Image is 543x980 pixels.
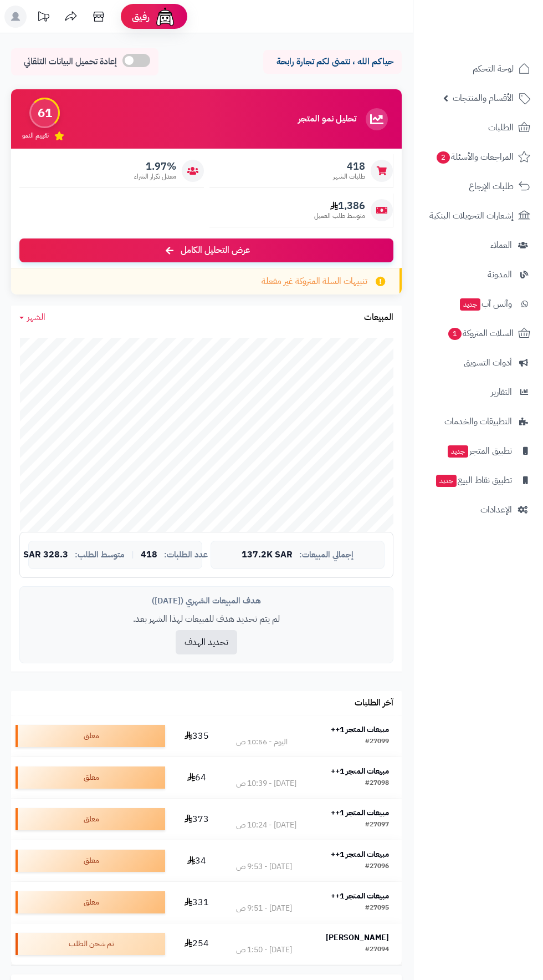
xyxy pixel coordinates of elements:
[242,550,293,560] span: 137.2K SAR
[420,173,536,200] a: طلبات الإرجاع
[473,61,514,77] span: لوحة التحكم
[464,355,512,370] span: أدوات التسويق
[181,244,250,257] span: عرض التحليل الكامل
[27,311,45,324] span: الشهر
[420,144,536,170] a: المراجعات والأسئلة2
[468,26,532,49] img: logo-2.png
[365,945,389,956] div: #27094
[420,379,536,405] a: التقارير
[469,179,514,194] span: طلبات الإرجاع
[170,923,223,964] td: 254
[75,550,125,560] span: متوسط الطلب:
[16,808,165,830] div: معلق
[460,298,480,311] span: جديد
[170,840,223,881] td: 34
[331,807,389,819] strong: مبيعات المتجر 1++
[365,820,389,831] div: #27097
[170,715,223,756] td: 335
[365,778,389,789] div: #27098
[16,933,165,955] div: تم شحن الطلب
[490,237,512,253] span: العملاء
[365,903,389,914] div: #27095
[132,10,150,23] span: رفيق
[333,160,365,172] span: 418
[28,613,385,626] p: لم يتم تحديد هدف للمبيعات لهذا الشهر بعد.
[236,861,292,872] div: [DATE] - 9:53 ص
[488,267,512,282] span: المدونة
[236,778,296,789] div: [DATE] - 10:39 ص
[314,200,365,212] span: 1,386
[23,550,68,560] span: 328.3 SAR
[176,630,237,654] button: تحديد الهدف
[420,202,536,229] a: إشعارات التحويلات البنكية
[420,291,536,317] a: وآتس آبجديد
[19,238,393,262] a: عرض التحليل الكامل
[437,151,450,164] span: 2
[420,496,536,523] a: الإعدادات
[236,945,292,956] div: [DATE] - 1:50 ص
[16,766,165,789] div: معلق
[331,765,389,777] strong: مبيعات المتجر 1++
[28,595,385,607] div: هدف المبيعات الشهري ([DATE])
[170,799,223,840] td: 373
[154,6,176,28] img: ai-face.png
[236,903,292,914] div: [DATE] - 9:51 ص
[448,328,462,341] span: 1
[435,473,512,488] span: تطبيق نقاط البيع
[420,232,536,258] a: العملاء
[134,160,176,172] span: 1.97%
[420,467,536,494] a: تطبيق نقاط البيعجديد
[436,149,514,165] span: المراجعات والأسئلة
[420,349,536,376] a: أدوات التسويق
[331,890,389,902] strong: مبيعات المتجر 1++
[131,551,134,559] span: |
[420,320,536,347] a: السلات المتروكة1
[491,384,512,400] span: التقارير
[29,6,57,31] a: تحديثات المنصة
[134,172,176,181] span: معدل تكرار الشراء
[488,120,514,135] span: الطلبات
[299,550,354,560] span: إجمالي المبيعات:
[365,861,389,872] div: #27096
[436,475,457,487] span: جديد
[453,90,514,106] span: الأقسام والمنتجات
[365,737,389,748] div: #27099
[16,725,165,747] div: معلق
[420,438,536,464] a: تطبيق المتجرجديد
[19,311,45,324] a: الشهر
[24,55,117,68] span: إعادة تحميل البيانات التلقائي
[16,850,165,872] div: معلق
[236,737,288,748] div: اليوم - 10:56 ص
[22,131,49,140] span: تقييم النمو
[16,891,165,913] div: معلق
[420,408,536,435] a: التطبيقات والخدمات
[355,698,393,708] h3: آخر الطلبات
[170,882,223,923] td: 331
[164,550,208,560] span: عدد الطلبات:
[331,724,389,735] strong: مبيعات المتجر 1++
[326,932,389,943] strong: [PERSON_NAME]
[447,443,512,459] span: تطبيق المتجر
[429,208,514,224] span: إشعارات التحويلات البنكية
[444,414,512,429] span: التطبيقات والخدمات
[141,550,157,560] span: 418
[364,313,393,323] h3: المبيعات
[170,757,223,798] td: 64
[420,55,536,82] a: لوحة التحكم
[480,502,512,517] span: الإعدادات
[314,211,365,221] span: متوسط طلب العميل
[459,296,512,312] span: وآتس آب
[262,275,367,288] span: تنبيهات السلة المتروكة غير مفعلة
[420,114,536,141] a: الطلبات
[333,172,365,181] span: طلبات الشهر
[236,820,296,831] div: [DATE] - 10:24 ص
[448,445,468,458] span: جديد
[420,261,536,288] a: المدونة
[447,326,514,341] span: السلات المتروكة
[298,114,356,124] h3: تحليل نمو المتجر
[331,849,389,860] strong: مبيعات المتجر 1++
[271,55,393,68] p: حياكم الله ، نتمنى لكم تجارة رابحة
